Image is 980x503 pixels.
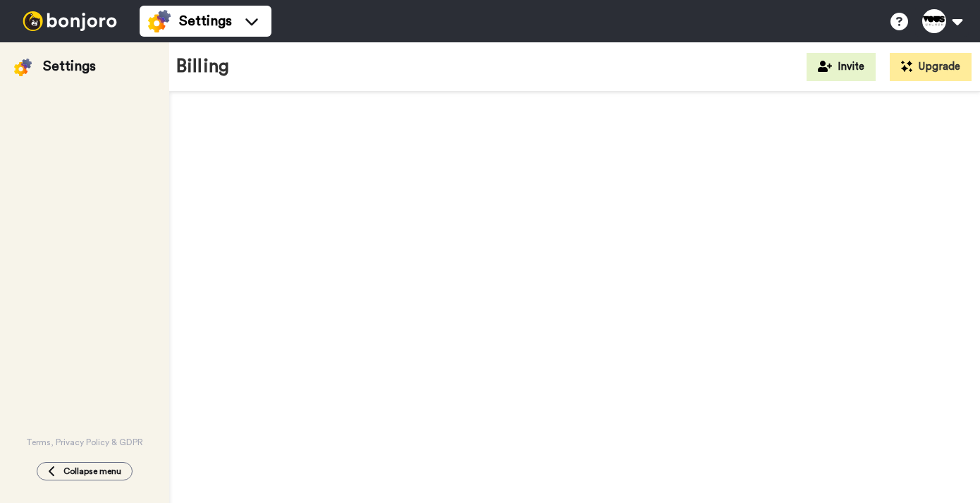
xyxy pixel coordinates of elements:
span: Settings [179,11,232,31]
button: Upgrade [890,53,972,81]
div: Settings [43,56,96,76]
button: Collapse menu [37,462,133,480]
img: settings-colored.svg [14,59,32,76]
h1: Billing [176,56,229,77]
button: Invite [807,53,876,81]
img: settings-colored.svg [148,10,171,32]
span: Collapse menu [63,466,121,477]
img: bj-logo-header-white.svg [17,11,123,31]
